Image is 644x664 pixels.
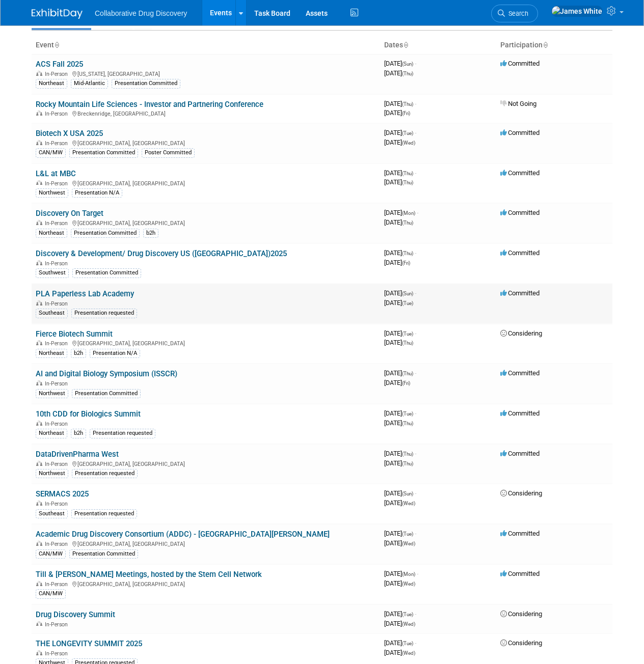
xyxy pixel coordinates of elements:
[417,209,418,216] span: -
[384,579,415,587] span: [DATE]
[69,549,138,559] div: Presentation Committed
[402,130,413,136] span: (Tue)
[402,300,413,306] span: (Tue)
[71,79,108,88] div: Mid-Atlantic
[72,469,138,478] div: Presentation requested
[384,289,416,297] span: [DATE]
[500,249,540,257] span: Committed
[36,369,177,378] a: AI and Digital Biology Symposium (ISSCR)
[384,459,413,467] span: [DATE]
[402,101,413,107] span: (Thu)
[384,379,410,386] span: [DATE]
[36,509,68,518] div: Southeast
[36,429,67,438] div: Northeast
[95,9,187,17] span: Collaborative Drug Discovery
[36,380,42,385] img: In-Person Event
[36,639,142,648] a: THE LONGEVITY SUMMIT 2025
[36,421,42,426] img: In-Person Event
[491,5,538,22] a: Search
[45,501,71,507] span: In-Person
[45,650,71,657] span: In-Person
[36,329,113,339] a: Fierce Biotech Summit
[500,100,536,107] span: Not Going
[384,109,410,117] span: [DATE]
[402,140,415,146] span: (Wed)
[384,369,416,377] span: [DATE]
[72,389,141,398] div: Presentation Committed
[36,289,134,298] a: PLA Paperless Lab Academy
[384,419,413,427] span: [DATE]
[415,530,416,537] span: -
[36,139,376,147] div: [GEOGRAPHIC_DATA], [GEOGRAPHIC_DATA]
[36,129,103,138] a: Biotech X USA 2025
[402,220,413,226] span: (Thu)
[36,340,42,345] img: In-Person Event
[36,140,42,145] img: In-Person Event
[384,178,413,186] span: [DATE]
[384,169,416,177] span: [DATE]
[500,450,540,457] span: Committed
[402,451,413,457] span: (Thu)
[71,309,137,318] div: Presentation requested
[72,268,141,278] div: Presentation Committed
[36,610,115,619] a: Drug Discovery Summit
[500,329,542,337] span: Considering
[36,459,376,467] div: [GEOGRAPHIC_DATA], [GEOGRAPHIC_DATA]
[36,539,376,547] div: [GEOGRAPHIC_DATA], [GEOGRAPHIC_DATA]
[45,541,71,547] span: In-Person
[384,299,413,307] span: [DATE]
[380,37,496,54] th: Dates
[36,180,42,185] img: In-Person Event
[384,218,413,226] span: [DATE]
[384,339,413,346] span: [DATE]
[384,539,415,547] span: [DATE]
[402,180,413,185] span: (Thu)
[500,369,540,377] span: Committed
[384,60,416,67] span: [DATE]
[402,541,415,546] span: (Wed)
[402,340,413,346] span: (Thu)
[36,581,42,586] img: In-Person Event
[384,259,410,266] span: [DATE]
[36,549,66,559] div: CAN/MW
[384,450,416,457] span: [DATE]
[69,148,138,157] div: Presentation Committed
[384,499,415,507] span: [DATE]
[36,589,66,598] div: CAN/MW
[415,610,416,618] span: -
[143,229,158,238] div: b2h
[90,349,140,358] div: Presentation N/A
[500,209,540,216] span: Committed
[402,61,413,67] span: (Sun)
[45,260,71,267] span: In-Person
[36,69,376,77] div: [US_STATE], [GEOGRAPHIC_DATA]
[551,6,603,17] img: James White
[45,461,71,467] span: In-Person
[402,571,415,577] span: (Mon)
[54,41,59,49] a: Sort by Event Name
[415,249,416,257] span: -
[500,639,542,647] span: Considering
[500,289,540,297] span: Committed
[384,329,416,337] span: [DATE]
[36,541,42,546] img: In-Person Event
[72,188,122,198] div: Presentation N/A
[543,41,548,49] a: Sort by Participation Type
[71,229,140,238] div: Presentation Committed
[500,610,542,618] span: Considering
[45,220,71,227] span: In-Person
[415,369,416,377] span: -
[402,171,413,176] span: (Thu)
[36,209,103,218] a: Discovery On Target
[402,260,410,266] span: (Fri)
[36,268,69,278] div: Southwest
[32,37,380,54] th: Event
[496,37,612,54] th: Participation
[402,110,410,116] span: (Fri)
[415,409,416,417] span: -
[36,461,42,466] img: In-Person Event
[384,570,418,577] span: [DATE]
[402,650,415,656] span: (Wed)
[415,450,416,457] span: -
[402,491,413,496] span: (Sun)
